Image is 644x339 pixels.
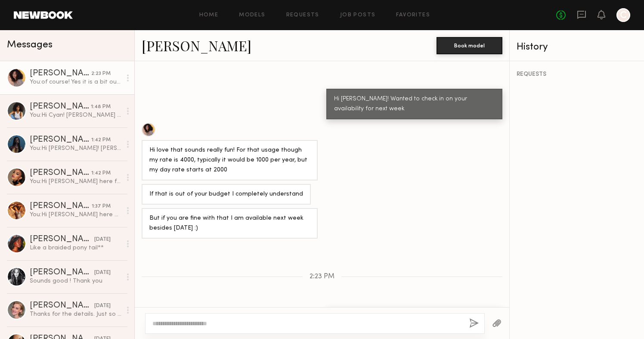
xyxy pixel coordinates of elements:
[334,94,495,114] div: Hi [PERSON_NAME]! Wanted to check in on your availability for next week
[30,277,121,285] div: Sounds good ! Thank you
[310,273,334,280] span: 2:23 PM
[91,70,111,78] div: 2:23 PM
[30,78,121,86] div: You: of course! Yes it is a bit outside of our budget - the most we could do is $2000 for 2 years...
[30,244,121,252] div: Like a braided pony tail**
[30,169,91,177] div: [PERSON_NAME]
[30,136,91,144] div: [PERSON_NAME]
[149,214,310,233] div: But if you are fine with that I am available next week besides [DATE] :)
[437,37,502,54] button: Book model
[30,69,91,78] div: [PERSON_NAME]
[91,136,111,144] div: 1:42 PM
[7,40,53,50] span: Messages
[94,269,111,277] div: [DATE]
[91,169,111,177] div: 1:42 PM
[94,236,111,244] div: [DATE]
[149,190,303,199] div: If that is out of your budget I completely understand
[517,42,637,52] div: History
[142,36,251,55] a: [PERSON_NAME]
[340,12,376,18] a: Job Posts
[149,146,310,175] div: Hi love that sounds really fun! For that usage though my rate is 4000, typically it would be 1000...
[286,12,319,18] a: Requests
[30,302,94,310] div: [PERSON_NAME]
[91,103,111,111] div: 1:48 PM
[30,111,121,119] div: You: Hi Cyan! [PERSON_NAME] here from Kitsch - We have a shoot we're planning the week of [DATE] ...
[30,211,121,219] div: You: Hi [PERSON_NAME] here again! We have another shoot scheduled - will be either [DATE] or 11th...
[30,103,91,111] div: [PERSON_NAME]
[437,41,502,49] a: Book model
[30,268,94,277] div: [PERSON_NAME]
[616,8,630,22] a: C
[199,12,219,18] a: Home
[30,177,121,186] div: You: Hi [PERSON_NAME] here from Kitsch - We have a shoot we're planning the week of [DATE] we thi...
[517,72,637,78] div: REQUESTS
[92,202,111,211] div: 1:37 PM
[239,12,265,18] a: Models
[396,12,430,18] a: Favorites
[30,235,94,244] div: [PERSON_NAME]
[94,302,111,310] div: [DATE]
[30,144,121,152] div: You: Hi [PERSON_NAME]! [PERSON_NAME] here from Kitsch - We have a shoot we're planning the week o...
[30,310,121,318] div: Thanks for the details. Just so we’re on the same page, my $1,210 rate is for standard e-comm sho...
[30,202,92,211] div: [PERSON_NAME]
